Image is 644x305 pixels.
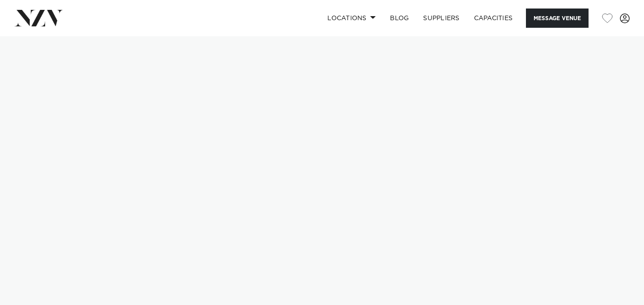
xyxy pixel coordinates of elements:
[416,9,466,28] a: SUPPLIERS
[383,9,416,28] a: BLOG
[526,9,589,28] button: Message Venue
[467,9,520,28] a: Capacities
[14,10,63,26] img: nzv-logo.png
[320,9,383,28] a: Locations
